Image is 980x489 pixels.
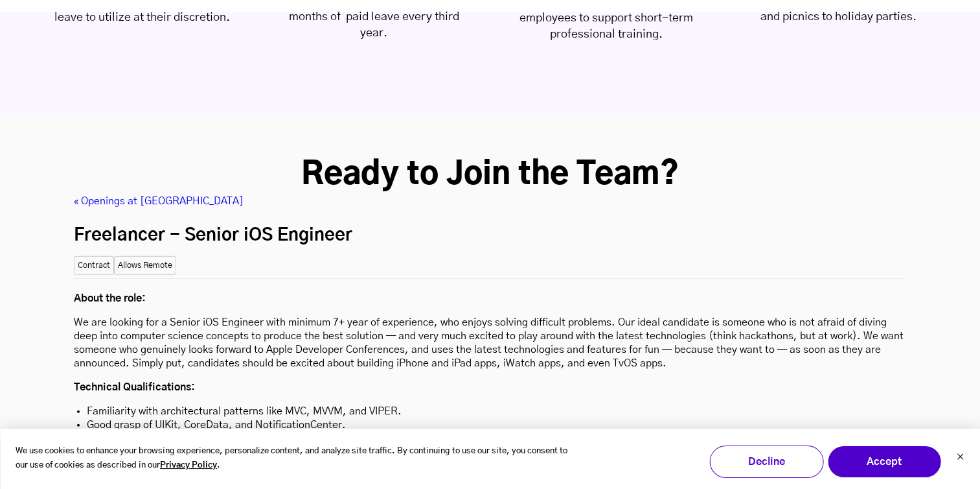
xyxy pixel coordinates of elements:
button: Accept [827,446,941,478]
strong: Technical Qualifications: [74,382,195,392]
strong: About the role: [74,293,146,304]
li: Familiarity with architectural patterns like MVC, MVVM, and VIPER. [87,405,893,418]
small: Contract [74,256,114,275]
button: Decline [709,446,823,478]
small: Allows Remote [114,256,176,275]
p: We are looking for a Senior iOS Engineer with minimum 7+ year of experience, who enjoys solving d... [74,316,906,370]
button: Dismiss cookie banner [956,451,964,465]
h2: Freelancer - Senior iOS Engineer [74,221,906,250]
a: « Openings at [GEOGRAPHIC_DATA] [74,196,244,206]
li: Good grasp of UIKit, CoreData, and NotificationCenter. [87,418,893,432]
strong: Ready to Join the Team? [301,160,679,191]
a: Privacy Policy [160,459,217,473]
p: We use cookies to enhance your browsing experience, personalize content, and analyze site traffic... [16,444,573,474]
